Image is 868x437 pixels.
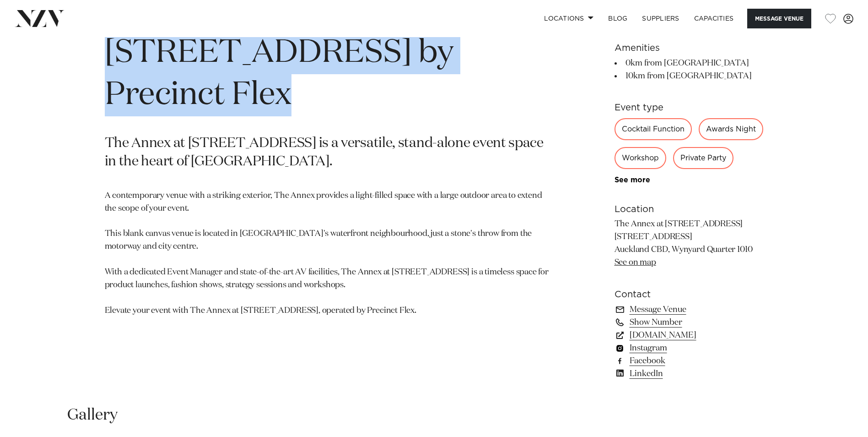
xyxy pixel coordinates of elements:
h6: Location [615,202,764,216]
a: BLOG [601,9,635,28]
p: A contemporary venue with a striking exterior, The Annex provides a light-filled space with a lar... [105,190,550,317]
button: Message Venue [747,9,811,28]
div: Cocktail Function [615,118,692,140]
a: Capacities [687,9,741,28]
p: The Annex at [STREET_ADDRESS] [STREET_ADDRESS] Auckland CBD, Wynyard Quarter 1010 [615,218,764,269]
h6: Amenities [615,41,764,55]
a: Show Number [615,316,764,329]
div: Workshop [615,147,666,169]
h6: Event type [615,101,764,115]
img: nzv-logo.png [15,10,65,27]
li: 0km from [GEOGRAPHIC_DATA] [615,57,764,70]
h2: Gallery [67,405,118,426]
p: The Annex at [STREET_ADDRESS] is a versatile, stand-alone event space in the heart of [GEOGRAPHIC... [105,135,550,171]
a: Message Venue [615,303,764,316]
a: [DOMAIN_NAME] [615,329,764,342]
li: 10km from [GEOGRAPHIC_DATA] [615,70,764,82]
a: See on map [615,258,656,267]
a: Facebook [615,355,764,367]
a: Instagram [615,342,764,355]
h6: Contact [615,288,764,301]
div: Awards Night [699,118,763,140]
a: SUPPLIERS [635,9,686,28]
a: LinkedIn [615,367,764,380]
a: Locations [537,9,601,28]
div: Private Party [673,147,733,169]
